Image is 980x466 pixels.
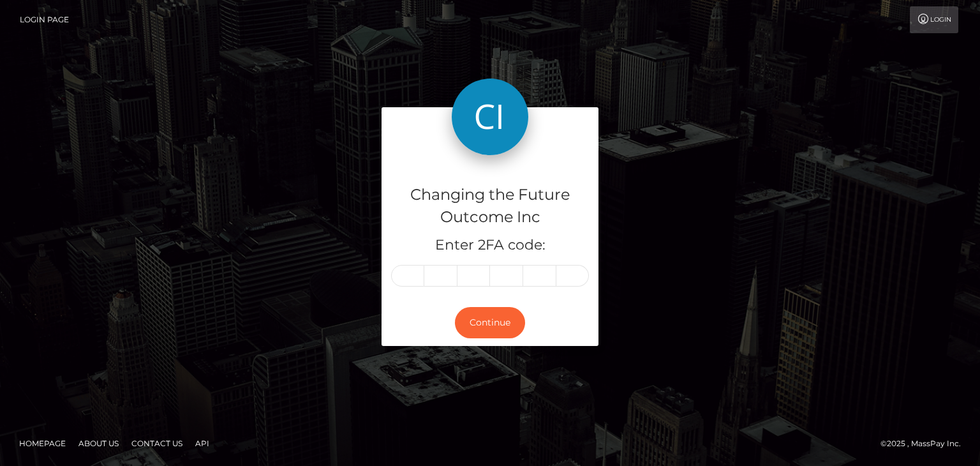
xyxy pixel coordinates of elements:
a: About Us [73,433,124,453]
a: Login [910,6,958,33]
h5: Enter 2FA code: [391,236,589,255]
a: Contact Us [126,433,188,453]
a: Login Page [20,6,69,33]
button: Continue [455,307,525,338]
a: Homepage [14,433,71,453]
img: Changing the Future Outcome Inc [452,79,528,155]
a: API [190,433,214,453]
h4: Changing the Future Outcome Inc [391,184,589,229]
div: © 2025 , MassPay Inc. [880,437,970,451]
